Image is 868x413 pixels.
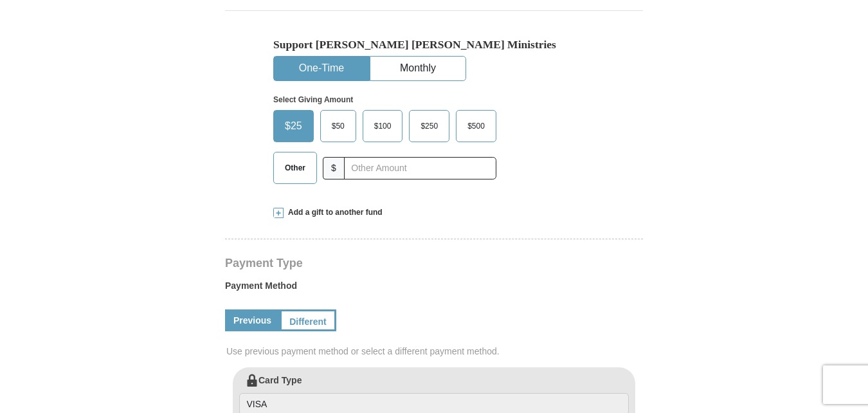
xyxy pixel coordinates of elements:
span: $50 [325,116,351,136]
a: Previous [225,309,280,331]
h5: Support [PERSON_NAME] [PERSON_NAME] Ministries [273,38,595,51]
span: Other [278,158,312,178]
strong: Select Giving Amount [273,95,353,104]
a: Different [280,309,336,331]
button: One-Time [274,57,369,80]
span: $25 [278,116,309,136]
span: $ [323,157,345,179]
span: Add a gift to another fund [284,207,383,218]
span: $250 [414,116,444,136]
span: $100 [368,116,398,136]
span: $500 [461,116,491,136]
span: Use previous payment method or select a different payment method. [226,345,644,358]
input: Other Amount [344,157,496,179]
label: Payment Method [225,279,643,298]
button: Monthly [370,57,466,80]
h4: Payment Type [225,258,643,268]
